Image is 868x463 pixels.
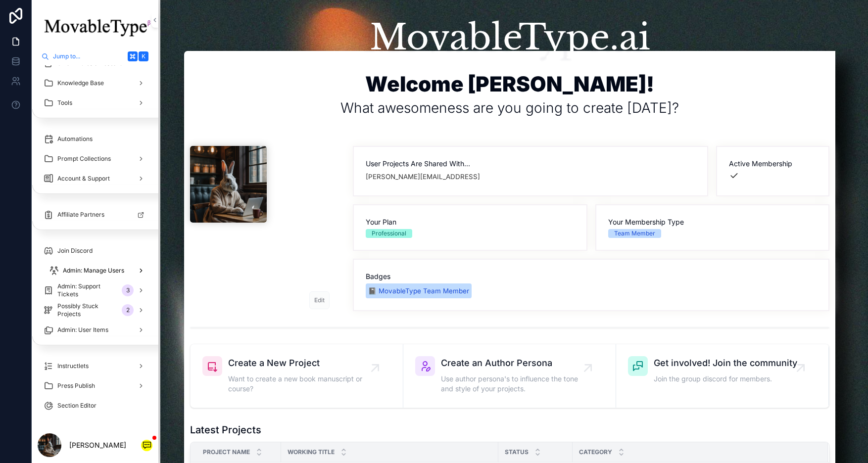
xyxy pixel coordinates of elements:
[366,217,574,227] span: Your Plan
[32,65,158,427] div: scrollable content
[368,286,469,296] div: 📓 MovableType Team Member
[191,344,403,408] a: Create a New ProjectWant to create a new book manuscript or course?
[441,374,588,394] span: Use author persona's to influence the tone and style of your projects.
[38,281,152,299] a: Admin: Support Tickets3
[38,12,152,43] img: App logo
[366,171,695,184] span: [PERSON_NAME][EMAIL_ADDRESS]
[53,52,124,60] span: Jump to...
[366,159,695,169] span: User Projects Are Shared With...
[57,79,104,87] span: Knowledge Base
[43,262,152,279] a: Admin: Manage Users
[57,362,89,370] span: Instructlets
[288,448,335,456] span: Working Title
[122,304,134,316] div: 2
[38,397,152,415] a: Section Editor
[614,229,655,238] div: Team Member
[63,267,124,275] span: Admin: Manage Users
[57,382,95,390] span: Press Publish
[340,97,679,118] h3: What awesomeness are you going to create [DATE]?
[57,175,110,183] span: Account & Support
[190,146,267,223] img: userprofpic
[38,377,152,395] a: Press Publish
[57,402,96,410] span: Section Editor
[366,272,817,281] span: Badges
[38,357,152,375] a: Instructlets
[38,74,152,92] a: Knowledge Base
[616,344,829,408] a: Get involved! Join the communityJoin the group discord for members.
[69,440,126,450] p: [PERSON_NAME]
[403,344,616,408] a: Create an Author PersonaUse author persona's to influence the tone and style of your projects.
[38,130,152,148] a: Automations
[203,448,250,456] span: Project Name
[654,356,797,370] span: Get involved! Join the community
[729,159,817,169] span: Active Membership
[140,52,147,60] span: K
[38,321,152,339] a: Admin: User Items
[38,170,152,187] a: Account & Support
[190,424,261,436] h1: Latest Projects
[505,448,529,456] span: Status
[608,217,817,227] span: Your Membership Type
[57,326,108,334] span: Admin: User Items
[57,155,111,163] span: Prompt Collections
[57,247,93,255] span: Join Discord
[38,94,152,112] a: Tools
[38,206,152,224] a: Affiliate Partners
[228,356,375,370] span: Create a New Project
[122,284,134,296] div: 3
[57,135,93,143] span: Automations
[57,302,118,318] span: Possibly Stuck Projects
[38,47,152,65] button: Jump to...K
[57,99,72,107] span: Tools
[38,301,152,319] a: Possibly Stuck Projects2
[57,211,104,219] span: Affiliate Partners
[309,291,330,309] button: Edit
[579,448,612,456] span: Category
[372,229,406,238] div: Professional
[38,242,152,260] a: Join Discord
[228,374,375,394] span: Want to create a new book manuscript or course?
[654,374,797,384] span: Join the group discord for members.
[57,282,118,298] span: Admin: Support Tickets
[38,150,152,168] a: Prompt Collections
[441,356,588,370] span: Create an Author Persona
[314,295,325,305] span: Edit
[340,72,679,97] h1: Welcome [PERSON_NAME]!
